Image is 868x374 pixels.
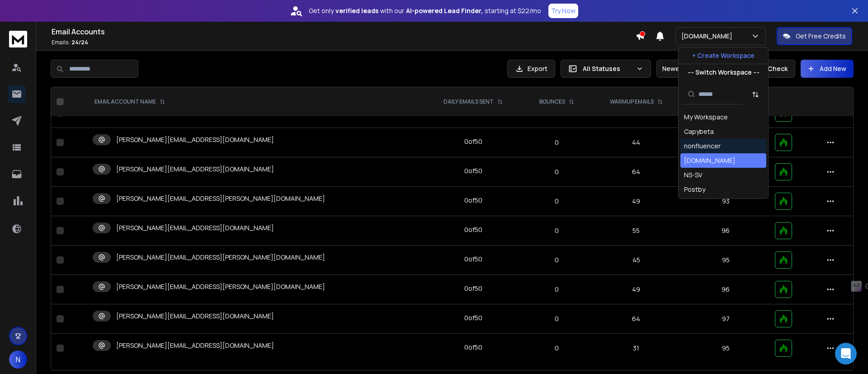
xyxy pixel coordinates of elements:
span: 24 / 24 [71,38,88,46]
td: 95 [682,334,769,363]
h1: Email Accounts [52,26,636,37]
div: 0 of 50 [464,196,482,205]
p: + Create Workspace [692,51,755,60]
p: WARMUP EMAILS [610,98,654,105]
p: 0 [529,256,585,265]
p: [PERSON_NAME][EMAIL_ADDRESS][DOMAIN_NAME] [116,135,274,144]
td: 93 [682,187,769,216]
div: EMAIL ACCOUNT NAME [94,98,165,105]
strong: AI-powered Lead Finder, [406,6,483,15]
div: Postby [684,185,705,194]
div: NS-SV [684,170,702,180]
p: Get Free Credits [796,32,846,41]
td: 31 [590,334,682,363]
p: [PERSON_NAME][EMAIL_ADDRESS][DOMAIN_NAME] [116,165,274,174]
p: Get only with our starting at $22/mo [309,6,541,15]
td: 64 [590,304,682,334]
td: 55 [590,216,682,246]
button: + Create Workspace [679,47,768,64]
td: 44 [590,128,682,157]
p: Emails : [52,39,636,46]
div: 0 of 50 [464,343,482,352]
p: 0 [529,226,585,235]
button: Try Now [548,4,578,18]
p: BOUNCES [539,98,565,105]
p: 0 [529,138,585,147]
button: Get Free Credits [777,27,852,45]
p: [PERSON_NAME][EMAIL_ADDRESS][PERSON_NAME][DOMAIN_NAME] [116,282,325,291]
p: All Statuses [583,64,632,73]
div: 0 of 50 [464,255,482,264]
td: 96 [682,275,769,304]
div: 0 of 50 [464,225,482,234]
td: 49 [590,187,682,216]
button: N [9,350,27,369]
div: Open Intercom Messenger [835,343,857,365]
button: Sort by Sort A-Z [746,85,764,104]
strong: verified leads [335,6,378,15]
p: 0 [529,167,585,176]
p: DAILY EMAILS SENT [443,98,494,105]
p: [PERSON_NAME][EMAIL_ADDRESS][DOMAIN_NAME] [116,312,274,321]
td: 64 [590,157,682,187]
p: Try Now [551,6,576,15]
p: [PERSON_NAME][EMAIL_ADDRESS][DOMAIN_NAME] [116,341,274,350]
p: --- Switch Workspace --- [688,68,759,77]
td: 49 [590,275,682,304]
div: My Workspace [684,113,728,122]
img: logo [9,31,27,47]
td: 97 [682,304,769,334]
td: 95 [682,246,769,275]
button: Add New [801,60,854,78]
div: Capybeta [684,127,714,136]
p: [PERSON_NAME][EMAIL_ADDRESS][PERSON_NAME][DOMAIN_NAME] [116,253,325,262]
td: 45 [590,246,682,275]
div: 0 of 50 [464,137,482,146]
div: [DOMAIN_NAME] [684,156,736,165]
div: 0 of 50 [464,313,482,322]
div: nonfluencer [684,142,721,151]
p: 0 [529,285,585,294]
p: 0 [529,344,585,353]
td: 96 [682,216,769,246]
button: Export [507,60,555,78]
div: 0 of 50 [464,166,482,175]
p: 0 [529,197,585,206]
div: 0 of 50 [464,284,482,293]
button: Newest [656,60,715,78]
p: [PERSON_NAME][EMAIL_ADDRESS][PERSON_NAME][DOMAIN_NAME] [116,194,325,203]
p: 0 [529,314,585,323]
p: [PERSON_NAME][EMAIL_ADDRESS][DOMAIN_NAME] [116,223,274,232]
p: [DOMAIN_NAME] [681,32,736,41]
